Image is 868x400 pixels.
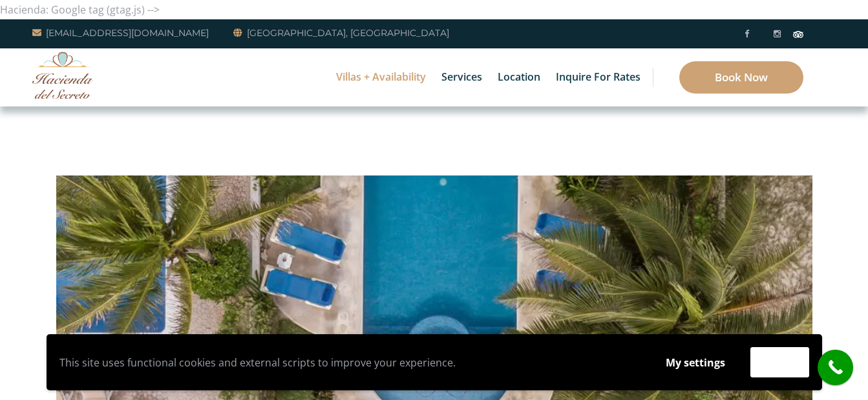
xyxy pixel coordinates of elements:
[793,31,803,37] img: Tripadvisor_logomark.svg
[821,353,850,382] i: call
[818,350,853,385] a: call
[59,353,640,372] p: This site uses functional cookies and external scripts to improve your experience.
[435,48,489,106] a: Services
[491,48,547,106] a: Location
[750,347,809,377] button: Accept
[653,348,737,377] button: My settings
[233,25,449,41] a: [GEOGRAPHIC_DATA], [GEOGRAPHIC_DATA]
[549,48,647,106] a: Inquire for Rates
[32,25,209,41] a: [EMAIL_ADDRESS][DOMAIN_NAME]
[330,48,432,106] a: Villas + Availability
[679,61,803,94] a: Book Now
[32,52,94,99] img: Awesome Logo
